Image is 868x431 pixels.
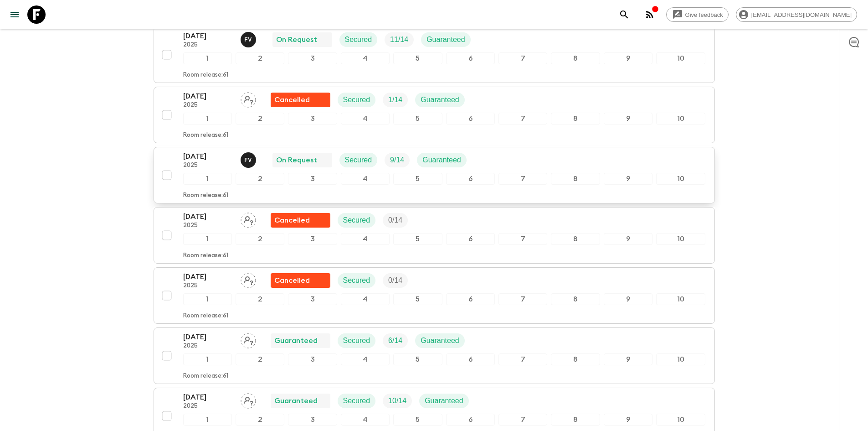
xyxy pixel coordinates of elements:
p: 2025 [183,102,233,109]
div: Trip Fill [383,333,408,348]
p: [DATE] [183,31,233,42]
div: 7 [498,233,547,245]
div: 7 [498,414,547,426]
p: [DATE] [183,91,233,102]
div: Flash Pack cancellation [271,93,330,107]
p: Cancelled [274,275,310,286]
div: 7 [498,293,547,305]
span: [EMAIL_ADDRESS][DOMAIN_NAME] [746,11,857,18]
div: 7 [498,173,547,185]
p: F V [244,156,252,164]
div: 9 [604,173,652,185]
p: Room release: 61 [183,132,228,139]
div: Trip Fill [385,32,414,47]
p: Guaranteed [421,335,459,346]
div: 3 [288,113,337,125]
div: 5 [393,353,442,365]
div: 2 [236,173,284,185]
div: 5 [393,414,442,426]
div: 8 [551,173,600,185]
div: 4 [341,173,390,185]
div: Trip Fill [383,213,408,228]
div: 4 [341,233,390,245]
span: Assign pack leader [241,275,256,283]
p: Room release: 61 [183,252,228,260]
button: [DATE]2025Francisco ValeroOn RequestSecuredTrip FillGuaranteed12345678910Room release:61 [154,147,715,203]
p: Guaranteed [274,335,318,346]
p: 11 / 14 [390,34,408,45]
div: 5 [393,233,442,245]
p: Guaranteed [274,395,318,406]
p: 2025 [183,403,233,410]
button: [DATE]2025Assign pack leaderFlash Pack cancellationSecuredTrip FillGuaranteed12345678910Room rele... [154,87,715,143]
div: Secured [338,333,376,348]
div: 4 [341,113,390,125]
p: Secured [343,215,370,226]
div: Flash Pack cancellation [271,213,330,228]
div: [EMAIL_ADDRESS][DOMAIN_NAME] [736,7,857,22]
div: 10 [656,113,705,125]
p: [DATE] [183,392,233,403]
button: search adventures [615,5,633,24]
p: Secured [343,94,370,105]
div: 9 [604,233,652,245]
p: Secured [343,275,370,286]
div: 9 [604,293,652,305]
div: 3 [288,293,337,305]
div: 2 [236,52,284,64]
div: 5 [393,52,442,64]
span: Assign pack leader [241,396,256,403]
div: 5 [393,173,442,185]
div: 9 [604,52,652,64]
div: 1 [183,353,232,365]
span: Assign pack leader [241,215,256,223]
p: 6 / 14 [388,335,402,346]
div: 9 [604,113,652,125]
p: 2025 [183,222,233,229]
div: 7 [498,113,547,125]
button: menu [5,5,24,24]
div: 10 [656,293,705,305]
div: 1 [183,173,232,185]
p: Cancelled [274,94,310,105]
div: 6 [446,414,495,426]
div: 7 [498,52,547,64]
div: 6 [446,233,495,245]
div: 9 [604,353,652,365]
p: Room release: 61 [183,312,228,320]
div: 2 [236,233,284,245]
div: 1 [183,52,232,64]
div: 2 [236,293,284,305]
div: Secured [338,273,376,288]
div: 8 [551,233,600,245]
div: 2 [236,414,284,426]
p: 2025 [183,42,233,49]
div: 8 [551,353,600,365]
div: Trip Fill [383,394,412,408]
div: 5 [393,113,442,125]
button: FV [241,32,258,47]
div: 9 [604,414,652,426]
div: Secured [339,32,378,47]
p: 2025 [183,282,233,290]
p: 9 / 14 [390,155,404,166]
button: [DATE]2025Assign pack leaderGuaranteedSecuredTrip FillGuaranteed12345678910Room release:61 [154,327,715,384]
div: 10 [656,233,705,245]
div: 6 [446,353,495,365]
button: [DATE]2025Francisco ValeroOn RequestSecuredTrip FillGuaranteed12345678910Room release:61 [154,26,715,83]
div: 2 [236,113,284,125]
div: 4 [341,293,390,305]
span: Assign pack leader [241,95,256,102]
a: Give feedback [666,7,729,22]
div: 8 [551,293,600,305]
div: Secured [338,213,376,228]
span: Francisco Valero [241,155,258,162]
p: 0 / 14 [388,215,402,226]
p: 0 / 14 [388,275,402,286]
p: Guaranteed [422,155,461,166]
p: 2025 [183,162,233,169]
p: Guaranteed [426,34,465,45]
div: 3 [288,353,337,365]
p: [DATE] [183,332,233,343]
div: Trip Fill [385,153,410,167]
